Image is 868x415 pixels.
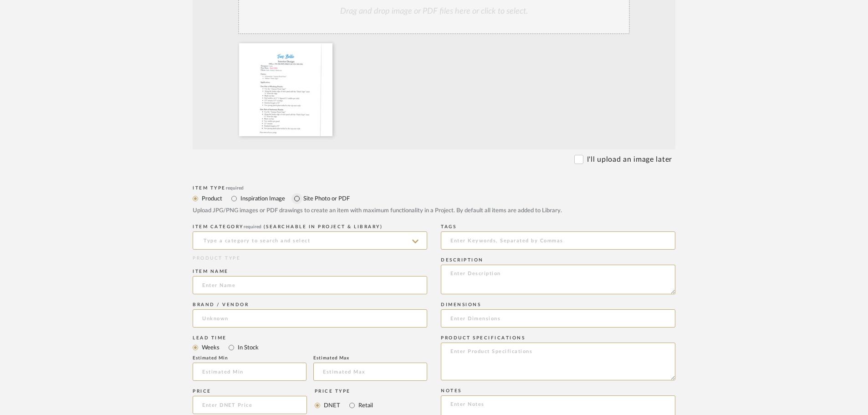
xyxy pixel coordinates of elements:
input: Estimated Max [313,363,427,381]
input: Unknown [193,309,427,328]
input: Estimated Min [193,363,306,381]
span: required [244,225,261,229]
div: Description [441,257,675,263]
div: Brand / Vendor [193,302,427,307]
mat-radio-group: Select item type [193,342,427,353]
label: In Stock [237,343,259,353]
label: Weeks [201,343,220,353]
div: Lead Time [193,335,427,341]
div: Estimated Min [193,355,306,361]
label: Site Photo or PDF [302,194,350,204]
div: Item name [193,269,427,274]
input: Enter DNET Price [193,396,307,414]
label: Inspiration Image [240,194,285,204]
div: ITEM CATEGORY [193,224,427,230]
label: DNET [323,400,340,410]
div: Tags [441,224,675,230]
span: required [226,186,244,190]
div: Upload JPG/PNG images or PDF drawings to create an item with maximum functionality in a Project. ... [193,206,675,215]
div: Price Type [315,389,373,394]
input: Enter Name [193,276,427,294]
span: (Searchable in Project & Library) [264,225,383,229]
div: Item Type [193,185,675,191]
div: Price [193,389,307,394]
input: Type a category to search and select [193,231,427,250]
label: Product [201,194,222,204]
div: PRODUCT TYPE [193,255,427,262]
input: Enter Keywords, Separated by Commas [441,231,675,250]
div: Product Specifications [441,335,675,341]
div: Estimated Max [313,355,427,361]
label: Retail [357,400,373,410]
input: Enter Dimensions [441,309,675,328]
div: Dimensions [441,302,675,307]
mat-radio-group: Select price type [315,396,373,414]
mat-radio-group: Select item type [193,193,675,204]
label: I'll upload an image later [587,154,672,165]
div: Notes [441,388,675,394]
